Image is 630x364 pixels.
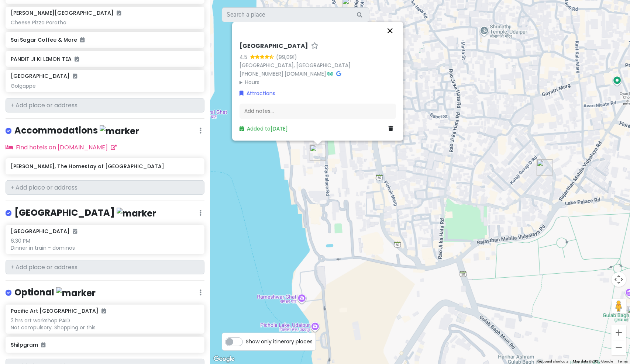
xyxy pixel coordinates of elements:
[6,180,204,195] input: + Add place or address
[381,22,399,39] button: Close
[276,53,297,61] div: (99,091)
[11,317,199,330] div: 2 hrs art workshop PAID Not compulsory. Shopping or this.
[246,337,313,346] span: Show only itinerary places
[612,272,626,287] button: Map camera controls
[534,156,556,178] div: Chitrangan, The Homestay of Udaipur
[117,208,156,219] img: marker
[240,42,308,50] h6: [GEOGRAPHIC_DATA]
[14,287,96,299] h4: Optional
[11,238,199,251] div: 6.30 PM Dinner in train - dominos
[11,163,199,170] h6: [PERSON_NAME], The Homestay of [GEOGRAPHIC_DATA]
[75,56,79,62] i: Added to itinerary
[537,359,568,364] button: Keyboard shortcuts
[11,10,121,16] h6: [PERSON_NAME][GEOGRAPHIC_DATA]
[222,7,369,22] input: Search a place
[14,125,139,137] h4: Accommodations
[617,359,628,363] a: Terms (opens in new tab)
[11,83,199,89] div: Golgappe
[11,37,199,43] h6: Sai Sagar Coffee & More
[212,354,236,364] img: Google
[240,125,288,132] a: Added to[DATE]
[240,104,396,119] div: Add notes...
[101,308,106,313] i: Added to itinerary
[327,71,333,76] i: Tripadvisor
[336,71,341,76] i: Google Maps
[240,53,250,61] div: 4.5
[6,143,117,152] a: Find hotels on [DOMAIN_NAME]
[14,207,156,219] h4: [GEOGRAPHIC_DATA]
[56,287,96,299] img: marker
[11,56,199,62] h6: PANDIT JI KI LEMON TEA
[240,42,396,86] div: · ·
[11,228,77,235] h6: [GEOGRAPHIC_DATA]
[573,359,613,363] span: Map data ©2025 Google
[240,78,396,86] summary: Hours
[80,37,85,42] i: Added to itinerary
[41,342,45,347] i: Added to itinerary
[11,342,199,348] h6: Shilpgram
[285,70,326,77] a: [DOMAIN_NAME]
[6,98,204,113] input: + Add place or address
[190,77,212,99] div: Ambrai Restaurant
[240,70,283,77] a: [PHONE_NUMBER]
[100,125,139,137] img: marker
[11,308,106,314] h6: Pacific Art [GEOGRAPHIC_DATA]
[73,229,77,234] i: Added to itinerary
[311,42,319,50] a: Star place
[612,340,626,355] button: Zoom out
[307,142,329,164] div: City Palace
[6,260,204,275] input: + Add place or address
[212,354,236,364] a: Open this area in Google Maps (opens a new window)
[11,73,77,79] h6: [GEOGRAPHIC_DATA]
[240,89,275,97] a: Attractions
[264,6,286,28] div: Bagore Ki Haveli
[11,19,199,26] div: Cheese Pizza Paratha
[389,125,396,133] a: Delete place
[240,62,351,69] a: [GEOGRAPHIC_DATA], [GEOGRAPHIC_DATA]
[612,325,626,340] button: Zoom in
[117,10,121,15] i: Added to itinerary
[73,73,77,79] i: Added to itinerary
[612,299,626,313] button: Drag Pegman onto the map to open Street View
